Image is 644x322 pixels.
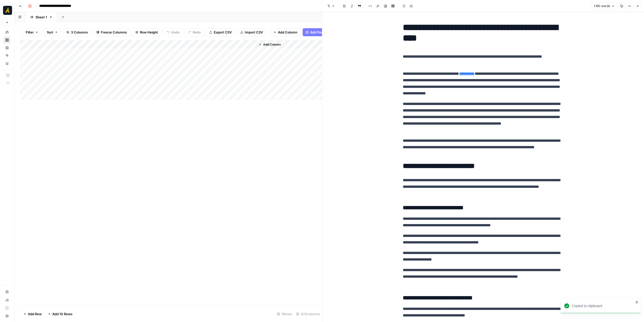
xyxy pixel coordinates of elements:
[245,30,263,35] span: Import CSV
[310,30,338,35] span: Add Power Agent
[47,30,53,35] span: Sort
[28,311,42,316] span: Add Row
[3,44,11,52] a: Insights
[71,30,88,35] span: 3 Columns
[3,4,11,17] button: Workspace: Marketers in Demand
[45,310,75,318] button: Add 10 Rows
[3,28,11,36] a: Home
[101,30,127,35] span: Freeze Columns
[171,30,180,35] span: Undo
[3,59,11,67] a: Your Data
[278,30,297,35] span: Add Column
[270,28,301,36] button: Add Column
[140,30,158,35] span: Row Height
[594,4,610,8] span: 1.160 words
[26,30,34,35] span: Filter
[572,303,634,308] div: Copied to clipboard
[3,52,11,60] a: Opportunities
[257,41,283,48] button: Add Column
[35,15,47,20] div: Sheet 1
[163,28,183,36] button: Undo
[185,28,204,36] button: Redo
[132,28,161,36] button: Row Height
[20,310,45,318] button: Add Row
[635,300,639,304] button: close
[3,36,11,44] a: Browse
[3,304,11,312] a: Learning Hub
[3,6,12,15] img: Marketers in Demand Logo
[591,3,617,9] button: 1.160 words
[206,28,235,36] button: Export CSV
[193,30,201,35] span: Redo
[63,28,91,36] button: 3 Columns
[3,296,11,304] a: Usage
[93,28,130,36] button: Freeze Columns
[237,28,266,36] button: Import CSV
[275,310,294,318] div: 5 Rows
[44,28,61,36] button: Sort
[303,28,341,36] button: Add Power Agent
[294,310,322,318] div: 3/3 Columns
[26,12,57,22] a: Sheet 1
[214,30,232,35] span: Export CSV
[52,311,72,316] span: Add 10 Rows
[3,312,11,320] button: Help + Support
[22,28,42,36] button: Filter
[263,42,281,47] span: Add Column
[3,288,11,296] a: Settings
